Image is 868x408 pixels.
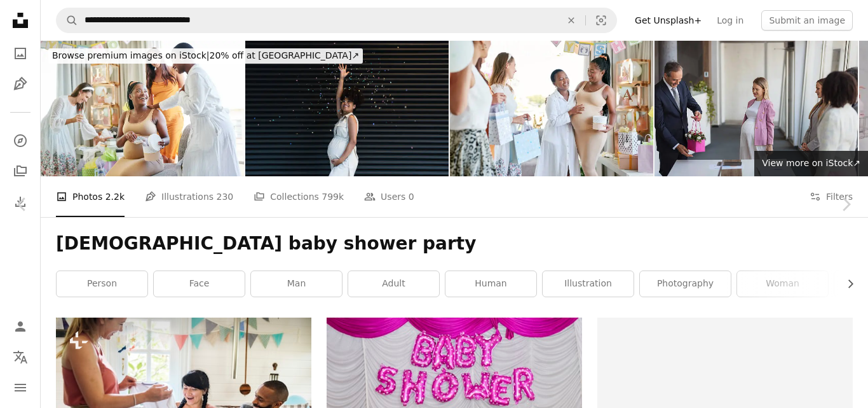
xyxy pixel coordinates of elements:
[57,271,147,297] a: person
[445,271,536,297] a: human
[322,190,344,204] span: 799k
[52,50,359,60] span: 20% off at [GEOGRAPHIC_DATA] ↗
[251,271,342,297] a: man
[41,41,244,176] img: Shot of a young mother opening a gift from her friends at her baby shower
[52,50,209,60] span: Browse premium images on iStock |
[8,375,33,400] button: Menu
[56,232,853,255] h1: [DEMOGRAPHIC_DATA] baby shower party
[409,190,414,204] span: 0
[450,41,653,176] img: Shot of a pregnant mother to be receiving gifts from her friends at her baby shower
[557,8,585,32] button: Clear
[154,271,245,297] a: face
[57,8,78,32] button: Search Unsplash
[8,71,33,97] a: Illustrations
[254,176,344,217] a: Collections 799k
[145,176,233,217] a: Illustrations 230
[627,10,709,31] a: Get Unsplash+
[762,158,860,168] span: View more on iStock ↗
[709,10,751,31] a: Log in
[56,8,617,33] form: Find visuals sitewide
[810,176,853,217] button: Filters
[245,41,449,176] img: Happy black pregnant woman throwing confetti
[737,271,828,297] a: woman
[348,271,439,297] a: adult
[217,190,234,204] span: 230
[839,271,853,297] button: scroll list to the right
[8,344,33,370] button: Language
[654,41,858,176] img: Businessman giving flowers to pregnant colleague in office
[824,143,868,265] a: Next
[8,128,33,153] a: Explore
[543,271,634,297] a: illustration
[8,314,33,339] a: Log in / Sign up
[364,176,414,217] a: Users 0
[8,41,33,66] a: Photos
[754,151,868,176] a: View more on iStock↗
[41,41,370,71] a: Browse premium images on iStock|20% off at [GEOGRAPHIC_DATA]↗
[761,10,853,31] button: Submit an image
[640,271,731,297] a: photography
[586,8,616,32] button: Visual search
